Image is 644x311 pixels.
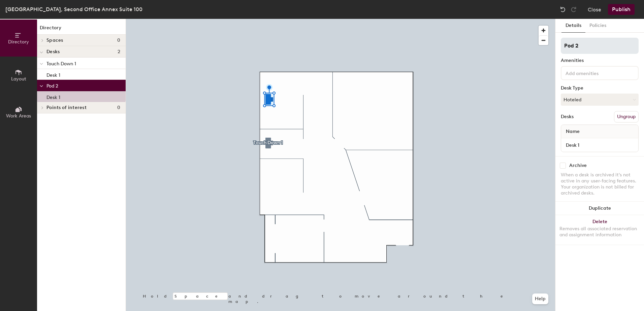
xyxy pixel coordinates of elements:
button: Help [532,293,548,304]
div: Amenities [561,58,639,63]
div: [GEOGRAPHIC_DATA], Second Office Annex Suite 100 [5,5,142,13]
span: Touch Down 1 [46,61,76,67]
button: Hoteled [561,94,639,106]
div: Desks [561,114,574,119]
button: Policies [585,19,610,33]
button: Publish [608,4,635,15]
img: Redo [570,6,577,13]
span: Directory [8,39,29,45]
span: Points of interest [46,105,87,110]
span: 0 [117,38,120,43]
button: Duplicate [555,202,644,215]
p: Desk 1 [46,70,60,78]
div: Archive [569,163,587,168]
span: 2 [118,49,120,55]
span: Desks [46,49,60,55]
input: Unnamed desk [562,140,637,150]
span: Spaces [46,38,63,43]
span: Layout [11,76,26,82]
div: Desk Type [561,85,639,91]
span: 0 [117,105,120,110]
input: Add amenities [564,69,625,77]
button: Ungroup [614,111,639,123]
span: Name [562,126,583,138]
p: Desk 1 [46,93,60,100]
span: Pod 2 [46,83,58,89]
button: Details [561,19,585,33]
div: Removes all associated reservation and assignment information [559,226,640,238]
img: Undo [559,6,566,13]
span: Work Areas [6,113,31,119]
div: When a desk is archived it's not active in any user-facing features. Your organization is not bil... [561,172,639,196]
button: Close [588,4,601,15]
h1: Directory [37,24,126,35]
button: DeleteRemoves all associated reservation and assignment information [555,215,644,245]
